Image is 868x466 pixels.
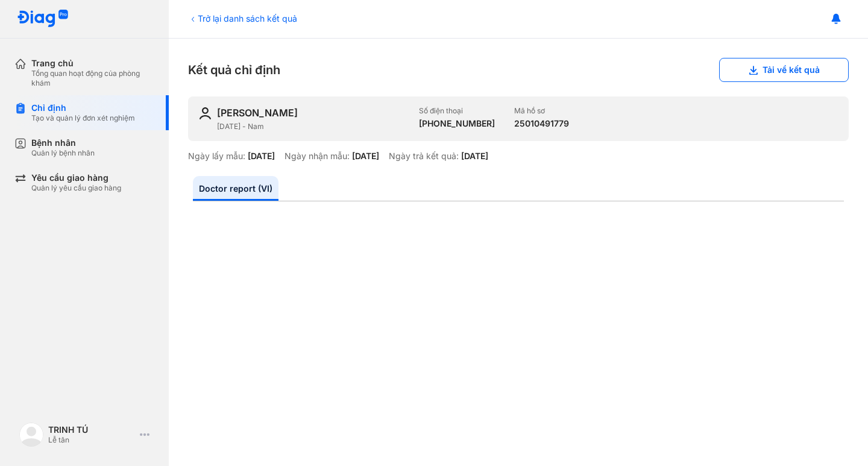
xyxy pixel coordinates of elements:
div: [PHONE_NUMBER] [419,118,495,129]
div: [DATE] [248,151,275,162]
div: Ngày lấy mẫu: [188,151,245,162]
div: Bệnh nhân [31,137,95,148]
div: Trang chủ [31,58,154,69]
div: Ngày trả kết quả: [389,151,459,162]
div: [PERSON_NAME] [217,106,298,119]
div: [DATE] [352,151,379,162]
div: Tạo và quản lý đơn xét nghiệm [31,113,135,123]
button: Tải về kết quả [719,58,849,82]
div: Quản lý yêu cầu giao hàng [31,183,121,193]
img: logo [17,10,69,28]
div: Mã hồ sơ [514,106,569,116]
div: 25010491779 [514,118,569,129]
div: Chỉ định [31,102,135,113]
div: Quản lý bệnh nhân [31,148,95,158]
div: TRINH TÚ [48,424,135,435]
div: Ngày nhận mẫu: [285,151,350,162]
div: Lễ tân [48,435,135,445]
a: Doctor report (VI) [193,176,278,201]
img: user-icon [198,106,212,121]
div: [DATE] [461,151,488,162]
div: Kết quả chỉ định [188,58,849,82]
div: Yêu cầu giao hàng [31,172,121,183]
div: Số điện thoại [419,106,495,116]
div: [DATE] - Nam [217,122,409,131]
div: Trở lại danh sách kết quả [188,12,297,25]
img: logo [19,423,43,447]
div: Tổng quan hoạt động của phòng khám [31,69,154,88]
